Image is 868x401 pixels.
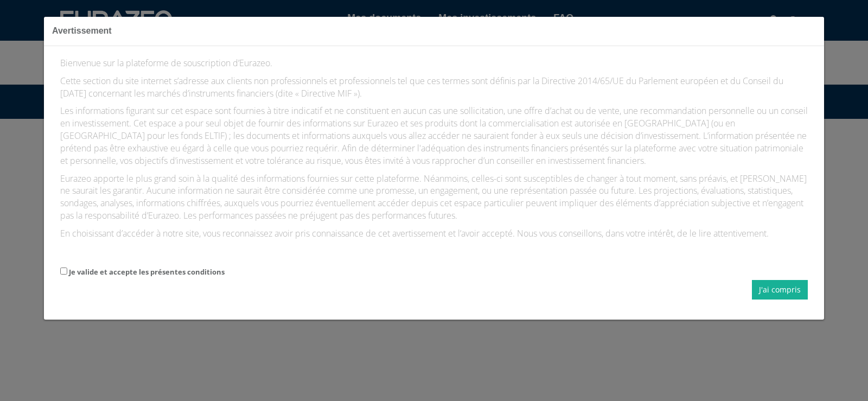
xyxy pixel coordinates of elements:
button: J'ai compris [752,280,808,300]
p: Cette section du site internet s’adresse aux clients non professionnels et professionnels tel que... [60,75,808,100]
p: Bienvenue sur la plateforme de souscription d’Eurazeo. [60,57,808,69]
h3: Avertissement [52,25,816,37]
p: En choisissant d’accéder à notre site, vous reconnaissez avoir pris connaissance de cet avertisse... [60,227,808,240]
p: Eurazeo apporte le plus grand soin à la qualité des informations fournies sur cette plateforme. N... [60,173,808,222]
p: Les informations figurant sur cet espace sont fournies à titre indicatif et ne constituent en auc... [60,105,808,167]
label: Je valide et accepte les présentes conditions [69,267,225,277]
